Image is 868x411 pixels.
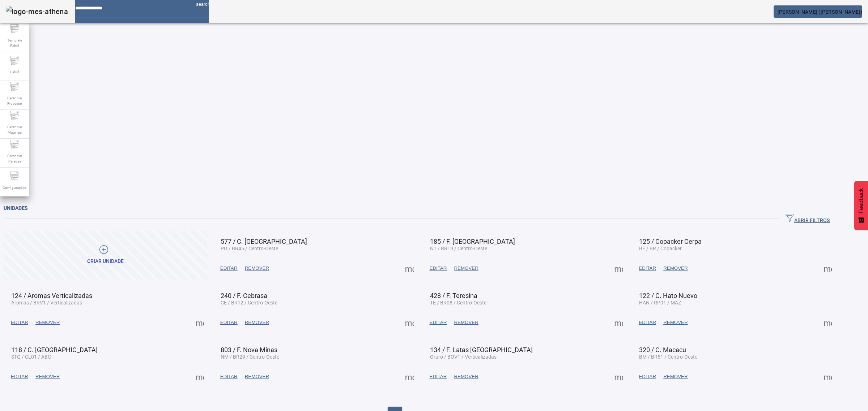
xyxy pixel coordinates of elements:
button: REMOVER [660,316,691,329]
button: Mais [403,262,416,275]
span: 320 / C. Macacu [639,346,686,354]
span: EDITAR [639,373,656,380]
span: Configurações [0,183,29,192]
span: REMOVER [245,265,269,272]
button: Mais [612,262,625,275]
span: Template Fabril [4,35,25,51]
button: EDITAR [7,316,32,329]
span: 577 / C. [GEOGRAPHIC_DATA] [221,238,307,245]
button: REMOVER [660,370,691,383]
span: PG / BR45 / Centro-Oeste [221,246,278,251]
span: 240 / F. Cebrasa [221,292,267,299]
span: STG / CL01 / ABC [11,354,51,360]
span: Gerenciar Paradas [4,151,25,166]
span: 125 / Copacker Cerpa [639,238,702,245]
span: REMOVER [663,265,688,272]
button: EDITAR [635,316,660,329]
span: CE / BR12 / Centro-Oeste [221,300,277,306]
span: EDITAR [430,319,447,326]
span: NM / BR29 / Centro-Oeste [221,354,279,360]
button: Mais [403,316,416,329]
button: Mais [612,370,625,383]
span: ABRIR FILTROS [786,213,830,224]
div: Criar unidade [87,258,124,265]
span: EDITAR [220,265,238,272]
span: REMOVER [663,373,688,380]
span: EDITAR [11,373,28,380]
span: REMOVER [245,373,269,380]
button: Mais [821,370,834,383]
span: REMOVER [454,265,478,272]
button: Criar unidade [4,231,208,280]
span: EDITAR [11,319,28,326]
button: EDITAR [7,370,32,383]
span: 428 / F. Teresina [430,292,477,299]
button: EDITAR [217,316,241,329]
span: Aromas / BRV1 / Verticalizadas [11,300,82,306]
button: EDITAR [217,370,241,383]
span: BM / BR51 / Centro-Oeste [639,354,697,360]
span: REMOVER [663,319,688,326]
span: REMOVER [35,319,60,326]
span: 124 / Aromas Verticalizadas [11,292,92,299]
span: Oruro / BOV1 / Verticalizadas [430,354,497,360]
button: REMOVER [32,370,63,383]
button: REMOVER [450,370,482,383]
button: REMOVER [241,316,273,329]
span: TE / BR08 / Centro-Oeste [430,300,486,306]
span: Feedback [858,188,864,213]
button: EDITAR [426,262,451,275]
span: N1 / BR19 / Centro-Oeste [430,246,487,251]
span: 803 / F. Nova Minas [221,346,277,354]
span: EDITAR [639,319,656,326]
span: EDITAR [430,373,447,380]
button: Mais [612,316,625,329]
span: Unidades [4,205,27,211]
span: REMOVER [245,319,269,326]
button: EDITAR [635,262,660,275]
button: Feedback - Mostrar pesquisa [854,181,868,230]
span: HAN / RP01 / MAZ [639,300,681,306]
span: EDITAR [639,265,656,272]
span: 185 / F. [GEOGRAPHIC_DATA] [430,238,515,245]
span: EDITAR [220,319,238,326]
button: Mais [821,316,834,329]
span: Gerenciar Processo [4,93,25,108]
button: REMOVER [32,316,63,329]
button: Mais [193,370,207,383]
span: Fabril [8,67,21,77]
span: 118 / C. [GEOGRAPHIC_DATA] [11,346,98,354]
button: REMOVER [450,262,482,275]
button: EDITAR [426,316,451,329]
span: 122 / C. Hato Nuevo [639,292,697,299]
button: REMOVER [241,262,273,275]
button: EDITAR [217,262,241,275]
button: EDITAR [635,370,660,383]
span: [PERSON_NAME] ([PERSON_NAME]) [778,9,862,15]
span: EDITAR [220,373,238,380]
span: Gerenciar Materiais [4,122,25,137]
span: REMOVER [454,319,478,326]
span: BE / BR / Copacker [639,246,682,251]
span: 134 / F. Latas [GEOGRAPHIC_DATA] [430,346,533,354]
button: EDITAR [426,370,451,383]
button: Mais [821,262,834,275]
button: Mais [193,316,207,329]
button: REMOVER [660,262,691,275]
span: EDITAR [430,265,447,272]
button: ABRIR FILTROS [780,212,835,225]
span: REMOVER [35,373,60,380]
span: REMOVER [454,373,478,380]
button: REMOVER [241,370,273,383]
button: Mais [403,370,416,383]
img: logo-mes-athena [6,6,68,17]
button: REMOVER [450,316,482,329]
